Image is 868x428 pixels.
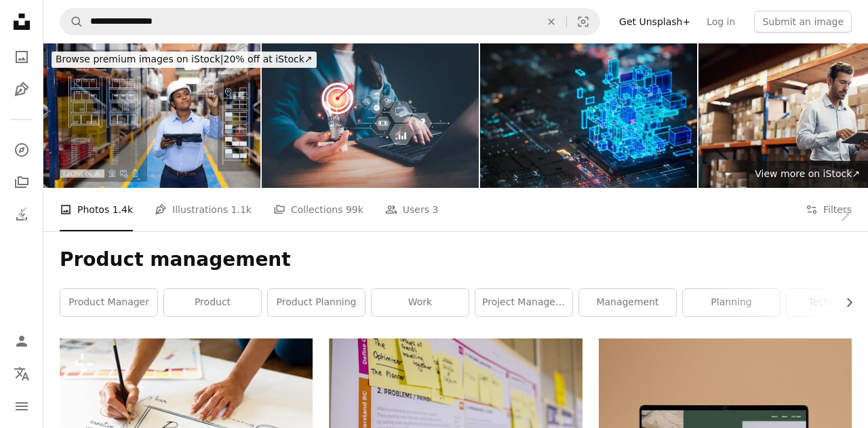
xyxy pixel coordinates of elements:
img: Woman'hand holding Light bulb show business process management icons. Concept of achieving busine... [262,43,479,188]
a: Next [821,149,868,279]
span: Browse premium images on iStock | [56,54,223,64]
img: Forperson organizing the distribution of merchandise at a warehouse using an automated system [43,43,260,188]
button: Visual search [567,9,599,35]
img: Data lake Big Data Warehouse Data Lake Platform Analytics Technology [480,43,697,188]
a: View more on iStock↗ [747,161,868,188]
button: scroll list to the right [837,289,852,316]
button: Menu [8,393,35,420]
a: Photos [8,43,35,71]
button: Submit an image [754,11,852,33]
h1: Product management [60,248,852,272]
a: product manager [60,289,157,316]
span: 99k [346,202,363,217]
a: product [164,289,261,316]
a: Browse premium images on iStock|20% off at iStock↗ [43,43,325,76]
a: project management [475,289,572,316]
a: Explore [8,136,35,163]
form: Find visuals sitewide [60,8,600,35]
button: Language [8,360,35,387]
a: Get Unsplash+ [611,11,698,33]
span: 1.1k [231,202,252,217]
a: Collections 99k [273,188,363,231]
span: 20% off at iStock ↗ [56,54,313,64]
a: Illustrations 1.1k [155,188,252,231]
a: work [372,289,469,316]
a: product planning [268,289,365,316]
a: Users 3 [385,188,439,231]
a: Log in / Sign up [8,328,35,355]
button: Search Unsplash [60,9,83,35]
a: planning [683,289,780,316]
a: Illustrations [8,76,35,103]
span: View more on iStock ↗ [755,168,860,179]
button: Filters [806,188,852,231]
a: Log in [698,11,743,33]
span: 3 [433,202,439,217]
a: management [579,289,676,316]
button: Clear [536,9,566,35]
